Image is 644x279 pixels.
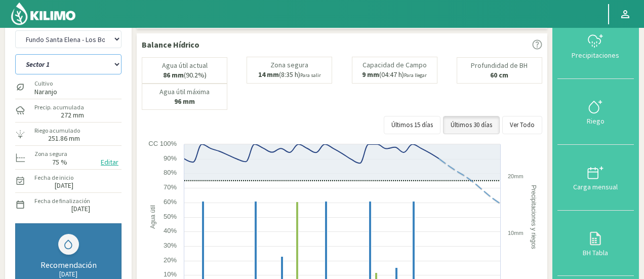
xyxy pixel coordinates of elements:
text: 80% [164,169,177,176]
text: Precipitaciones y riegos [530,185,537,249]
button: Últimos 15 días [384,116,440,134]
text: 70% [164,183,177,191]
div: Precipitaciones [560,52,631,59]
label: Riego acumulado [34,126,80,135]
label: Naranjo [34,89,57,95]
div: BH Tabla [560,249,631,256]
label: 272 mm [61,112,84,118]
b: 60 cm [490,70,508,79]
label: [DATE] [71,206,90,212]
text: 50% [164,213,177,220]
label: 75 % [52,159,67,166]
button: Carga mensual [557,145,634,211]
button: Últimos 30 días [443,116,500,134]
text: 10% [164,270,177,278]
label: Zona segura [34,149,67,158]
small: Para llegar [404,72,427,78]
button: Editar [98,156,122,168]
b: 86 mm [163,70,184,79]
b: 14 mm [258,70,279,79]
button: Ver Todo [502,116,542,134]
text: 30% [164,242,177,249]
img: Kilimo [10,2,76,26]
p: Capacidad de Campo [363,61,427,69]
div: Carga mensual [560,183,631,190]
button: Precipitaciones [557,13,634,79]
button: Riego [557,79,634,145]
text: 10mm [508,230,524,236]
p: Zona segura [270,61,308,69]
div: Recomendación [26,260,111,270]
div: [DATE] [26,270,111,278]
p: (04:47 h) [362,71,427,79]
label: Cultivo [34,79,57,88]
label: [DATE] [55,182,73,189]
text: 90% [164,154,177,162]
div: Riego [560,117,631,125]
label: Precip. acumulada [34,103,84,112]
p: Profundidad de BH [471,62,528,69]
text: Agua útil [149,205,156,229]
text: 20mm [508,173,524,179]
label: 251.86 mm [48,135,80,142]
p: Agua útil actual [162,62,208,69]
label: Fecha de finalización [34,196,90,206]
b: 9 mm [362,70,379,79]
text: CC 100% [148,140,177,147]
button: BH Tabla [557,211,634,276]
small: Para salir [300,72,321,78]
p: (90.2%) [163,71,207,79]
p: Agua útil máxima [159,88,210,96]
label: Fecha de inicio [34,173,73,182]
text: 60% [164,198,177,206]
text: 40% [164,227,177,234]
p: (8:35 h) [258,71,321,79]
b: 96 mm [174,97,195,106]
p: Balance Hídrico [142,38,199,51]
text: 20% [164,256,177,264]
